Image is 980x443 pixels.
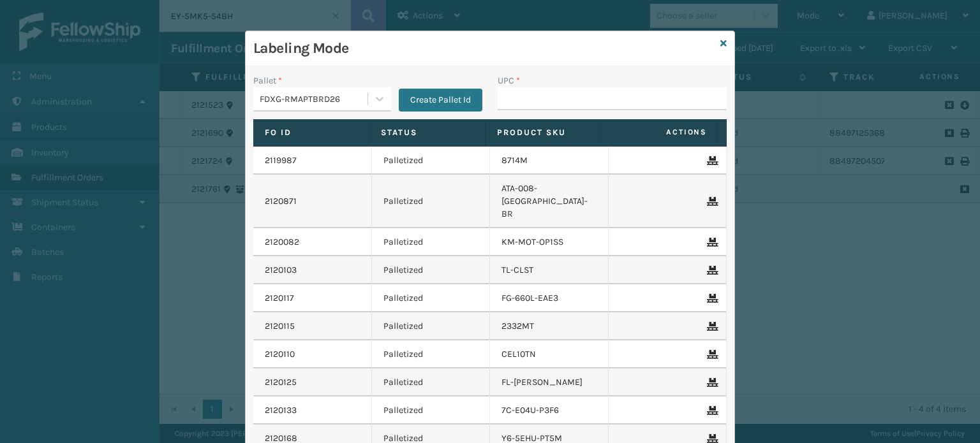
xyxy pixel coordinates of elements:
label: Product SKU [497,127,590,138]
td: TL-CLST [490,256,609,284]
a: 2120871 [265,195,297,208]
label: Fo Id [265,127,357,138]
i: Remove From Pallet [707,156,715,165]
td: ATA-008-[GEOGRAPHIC_DATA]-BR [490,175,609,228]
i: Remove From Pallet [707,378,715,387]
i: Remove From Pallet [707,197,715,206]
td: 7C-E04U-P3F6 [490,396,609,425]
td: KM-MOT-OP1SS [490,228,609,256]
label: Pallet [253,74,282,87]
a: 2119987 [265,154,297,167]
i: Remove From Pallet [707,434,715,443]
a: 2120110 [265,348,295,361]
a: 2120125 [265,376,297,389]
a: 2120115 [265,320,295,333]
button: Create Pallet Id [399,89,482,112]
td: 8714M [490,147,609,175]
td: Palletized [372,175,491,228]
i: Remove From Pallet [707,238,715,247]
td: 2332MT [490,312,609,340]
td: CEL10TN [490,340,609,368]
td: Palletized [372,340,491,368]
i: Remove From Pallet [707,406,715,415]
td: Palletized [372,312,491,340]
td: Palletized [372,147,491,175]
i: Remove From Pallet [707,350,715,359]
td: FL-[PERSON_NAME] [490,368,609,396]
a: 2120103 [265,264,297,277]
i: Remove From Pallet [707,322,715,331]
label: Status [381,127,473,138]
i: Remove From Pallet [707,266,715,275]
td: Palletized [372,396,491,425]
td: Palletized [372,368,491,396]
h3: Labeling Mode [253,39,715,58]
a: 2120133 [265,404,297,417]
td: FG-660L-EAE3 [490,284,609,312]
a: 2120082 [265,236,299,249]
td: Palletized [372,256,491,284]
label: UPC [498,74,520,87]
i: Remove From Pallet [707,294,715,303]
td: Palletized [372,284,491,312]
td: Palletized [372,228,491,256]
a: 2120117 [265,292,294,305]
div: FDXG-RMAPTBRD26 [260,92,369,106]
span: Actions [605,122,715,143]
